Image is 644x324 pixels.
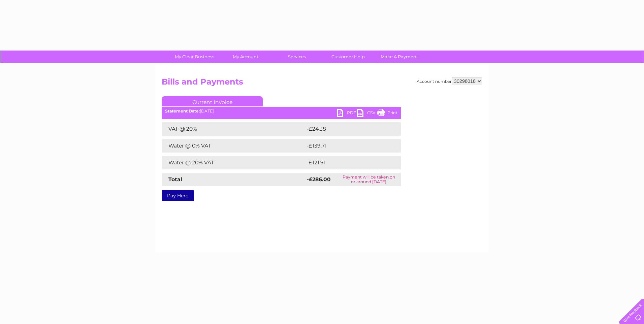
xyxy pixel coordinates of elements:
[320,51,376,63] a: Customer Help
[162,77,482,90] h2: Bills and Payments
[218,51,273,63] a: My Account
[337,109,357,119] a: PDF
[162,109,401,114] div: [DATE]
[165,108,200,114] b: Statement Date:
[162,122,305,136] td: VAT @ 20%
[269,51,325,63] a: Services
[162,139,305,153] td: Water @ 0% VAT
[417,77,482,85] div: Account number
[305,156,388,169] td: -£121.91
[162,96,263,106] a: Current Invoice
[162,156,305,169] td: Water @ 20% VAT
[307,176,331,183] strong: -£286.00
[377,109,397,119] a: Print
[305,139,389,153] td: -£139.71
[162,190,194,201] a: Pay Here
[168,176,182,183] strong: Total
[357,109,377,119] a: CSV
[336,173,401,186] td: Payment will be taken on or around [DATE]
[372,51,427,63] a: Make A Payment
[167,51,222,63] a: My Clear Business
[305,122,388,136] td: -£24.38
